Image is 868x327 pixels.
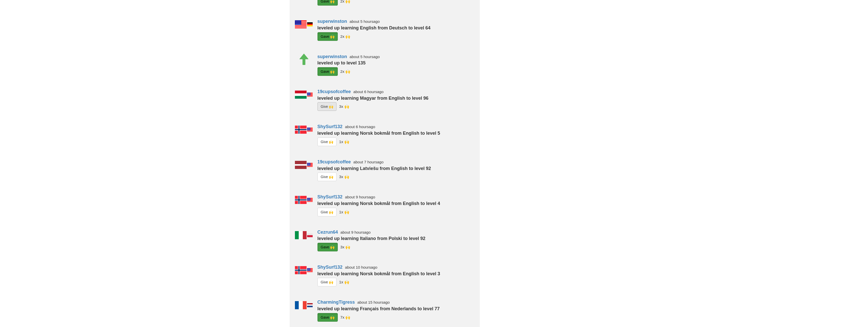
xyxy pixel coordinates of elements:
strong: leveled up learning Norsk bokmål from English to level 3 [317,271,440,276]
button: Gave 🙌 [317,243,338,251]
a: CharmingTigress [317,300,355,305]
small: about 15 hours ago [357,300,390,304]
small: about 7 hours ago [353,160,384,164]
button: Gave 🙌 [317,67,338,76]
strong: leveled up learning Latviešu from English to level 92 [317,166,431,171]
strong: leveled up to level 135 [317,60,366,65]
a: 19cupsofcoffee [317,89,351,94]
small: 1x 🙌 [339,140,349,144]
small: about 9 hours ago [341,230,371,234]
button: Gave 🙌 [317,32,338,41]
strong: leveled up learning Italiano from Polski to level 92 [317,236,426,241]
small: about 5 hours ago [350,55,380,59]
button: Give 🙌 [317,278,337,286]
small: CharmingTigress [339,280,349,284]
a: 19cupsofcoffee [317,159,351,164]
small: about 10 hours ago [345,265,378,269]
strong: leveled up learning Norsk bokmål from English to level 4 [317,201,440,206]
a: superwinston [317,54,347,59]
a: ShySurf132 [317,265,343,270]
small: LuciusVorenusX<br />CharmingTigress [340,34,350,38]
small: CharmingTigress [339,210,349,214]
small: LateButterfly3074<br />CharmingTigress<br />superwinston [339,175,349,179]
button: Gave 🙌 [317,313,338,322]
a: ShySurf132 [317,124,343,129]
button: Give 🙌 [317,137,337,146]
strong: leveled up learning Français from Nederlands to level 77 [317,306,440,311]
a: ShySurf132 [317,194,343,199]
button: Give 🙌 [317,208,337,216]
strong: leveled up learning English from Deutsch to level 64 [317,25,431,30]
small: LateButterfly3074<br />CharmingTigress<br />superwinston [339,104,349,109]
small: superwinston<br />Toshiro42<br />LuciusVorenusX<br />Morela<br />GIlinggalang123<br />sjfree<br /... [340,315,350,319]
small: about 5 hours ago [350,19,380,24]
small: LuciusVorenusX<br />CharmingTigress [340,69,350,74]
small: CharmingTigress<br />superwinston<br />LuciusVorenusX [340,245,350,249]
a: superwinston [317,19,347,24]
strong: leveled up learning Magyar from English to level 96 [317,96,429,101]
a: Cezrun64 [317,230,338,235]
button: Give 🙌 [317,102,337,111]
small: about 9 hours ago [345,195,375,199]
strong: leveled up learning Norsk bokmål from English to level 5 [317,131,440,136]
small: about 6 hours ago [353,90,384,94]
small: about 6 hours ago [345,125,375,129]
button: Give 🙌 [317,173,337,181]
